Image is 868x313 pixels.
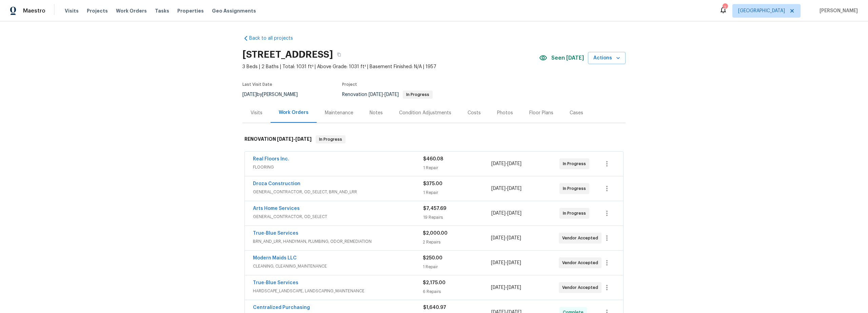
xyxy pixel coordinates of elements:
[491,160,521,167] span: -
[253,263,423,270] span: CLEANING, CLEANING_MAINTENANCE
[251,110,262,116] div: Visits
[253,288,423,294] span: HARDSCAPE_LANDSCAPE, LANDSCAPING_MAINTENANCE
[423,206,446,211] span: $7,457.69
[723,4,727,11] div: 2
[65,7,79,14] span: Visits
[491,235,521,241] span: -
[593,54,620,62] span: Actions
[253,189,423,195] span: GENERAL_CONTRACTOR, OD_SELECT, BRN_AND_LRR
[491,210,521,217] span: -
[423,305,446,310] span: $1,640.97
[562,235,601,241] span: Vendor Accepted
[562,284,601,291] span: Vendor Accepted
[384,92,399,97] span: [DATE]
[277,137,312,141] span: -
[507,236,521,240] span: [DATE]
[423,214,491,221] div: 19 Repairs
[369,92,383,97] span: [DATE]
[253,280,298,285] a: True-Blue Services
[507,161,521,166] span: [DATE]
[116,7,147,14] span: Work Orders
[491,186,506,191] span: [DATE]
[563,210,589,217] span: In Progress
[529,110,553,116] div: Floor Plans
[177,7,204,14] span: Properties
[242,82,272,86] span: Last Visit Date
[242,51,333,58] h2: [STREET_ADDRESS]
[277,137,293,141] span: [DATE]
[253,181,300,186] a: Droza Construction
[242,63,539,70] span: 3 Beds | 2 Baths | Total: 1031 ft² | Above Grade: 1031 ft² | Basement Finished: N/A | 1957
[23,7,45,14] span: Maestro
[242,91,306,99] div: by [PERSON_NAME]
[253,305,310,310] a: Centralized Purchasing
[491,236,505,240] span: [DATE]
[507,186,521,191] span: [DATE]
[242,129,626,150] div: RENOVATION [DATE]-[DATE]In Progress
[295,137,312,141] span: [DATE]
[399,110,451,116] div: Condition Adjustments
[423,231,448,236] span: $2,000.00
[212,7,256,14] span: Geo Assignments
[253,231,298,236] a: True-Blue Services
[491,161,506,166] span: [DATE]
[155,8,169,13] span: Tasks
[423,280,446,285] span: $2,175.00
[551,55,584,61] span: Seen [DATE]
[562,259,601,266] span: Vendor Accepted
[491,185,521,192] span: -
[507,260,521,265] span: [DATE]
[423,256,442,260] span: $250.00
[369,92,399,97] span: -
[423,164,491,171] div: 1 Repair
[491,260,505,265] span: [DATE]
[570,110,583,116] div: Cases
[423,157,443,161] span: $460.08
[423,288,491,295] div: 6 Repairs
[316,136,345,143] span: In Progress
[468,110,481,116] div: Costs
[342,82,357,86] span: Project
[507,285,521,290] span: [DATE]
[244,135,312,143] h6: RENOVATION
[325,110,353,116] div: Maintenance
[253,164,423,171] span: FLOORING
[253,213,423,220] span: GENERAL_CONTRACTOR, OD_SELECT
[242,92,257,97] span: [DATE]
[497,110,513,116] div: Photos
[342,92,433,97] span: Renovation
[563,160,589,167] span: In Progress
[588,52,626,64] button: Actions
[817,7,858,14] span: [PERSON_NAME]
[87,7,108,14] span: Projects
[507,211,521,216] span: [DATE]
[491,259,521,266] span: -
[333,48,345,61] button: Copy Address
[491,285,505,290] span: [DATE]
[423,263,491,270] div: 1 Repair
[403,93,432,97] span: In Progress
[423,239,491,246] div: 2 Repairs
[491,211,506,216] span: [DATE]
[253,206,300,211] a: Arts Home Services
[423,181,442,186] span: $375.00
[253,157,289,161] a: Real Floors Inc.
[563,185,589,192] span: In Progress
[242,35,308,42] a: Back to all projects
[253,256,297,260] a: Modern Maids LLC
[253,238,423,245] span: BRN_AND_LRR, HANDYMAN, PLUMBING, ODOR_REMEDIATION
[423,189,491,196] div: 1 Repair
[370,110,383,116] div: Notes
[738,7,785,14] span: [GEOGRAPHIC_DATA]
[279,109,309,116] div: Work Orders
[491,284,521,291] span: -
